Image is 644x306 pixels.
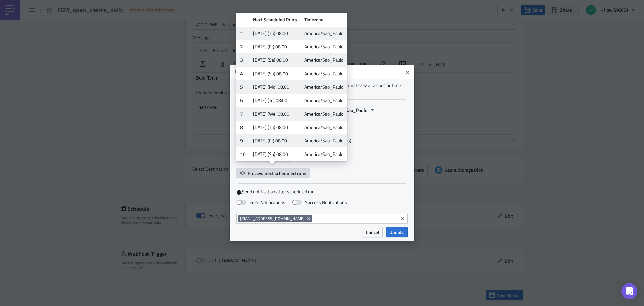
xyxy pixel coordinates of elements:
[389,229,404,236] span: Update
[236,121,249,134] td: 8
[248,170,306,177] span: Preview next scheduled runs
[363,227,383,237] button: Cancel
[3,17,320,23] p: Please check attached the last day open claims report.
[236,94,249,107] td: 6
[3,3,320,45] body: Rich Text Area. Press ALT-0 for help.
[249,147,301,161] td: [DATE] (Sa) 08:00
[249,134,301,147] td: [DATE] (Fr) 08:00
[301,27,347,40] td: America/Sao_Paulo
[236,80,249,94] td: 5
[327,106,367,114] span: America/Sao_Paulo
[301,134,347,147] td: America/Sao_Paulo
[249,13,301,27] th: Next Scheduled Runs
[236,67,249,80] td: 4
[324,105,378,115] button: America/Sao_Paulo
[292,199,347,205] label: Success Notifications
[236,107,249,121] td: 7
[398,215,407,223] button: Clear selected items
[301,107,347,121] td: America/Sao_Paulo
[621,283,637,299] div: Open Intercom Messenger
[301,53,347,67] td: America/Sao_Paulo
[301,67,347,80] td: America/Sao_Paulo
[240,216,305,221] span: [EMAIL_ADDRESS][DOMAIN_NAME]
[301,40,347,53] td: America/Sao_Paulo
[249,53,301,67] td: [DATE] (Sa) 08:00
[402,67,413,77] button: Close
[236,147,249,161] td: 10
[301,13,347,27] th: Timezone
[236,168,310,178] button: Preview next scheduled runs
[236,199,285,205] label: Error Notifications
[249,67,301,80] td: [DATE] (Su) 08:00
[3,3,320,8] p: Dear Team,
[306,215,312,222] button: Remove Tag
[301,121,347,134] td: America/Sao_Paulo
[236,27,249,40] td: 1
[249,94,301,107] td: [DATE] (Tu) 08:00
[301,94,347,107] td: America/Sao_Paulo
[236,189,408,195] label: Send notification after scheduled run
[249,107,301,121] td: [DATE] (We) 08:00
[366,229,379,236] span: Cancel
[236,134,249,147] td: 9
[249,121,301,134] td: [DATE] (Th) 08:00
[386,227,408,237] button: Update
[301,80,347,94] td: America/Sao_Paulo
[249,40,301,53] td: [DATE] (Fr) 08:00
[301,147,347,161] td: America/Sao_Paulo
[249,27,301,40] td: [DATE] (Th) 08:00
[236,53,249,67] td: 3
[249,80,301,94] td: [DATE] (Mo) 08:00
[236,40,249,53] td: 2
[3,32,320,38] p: Thank you.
